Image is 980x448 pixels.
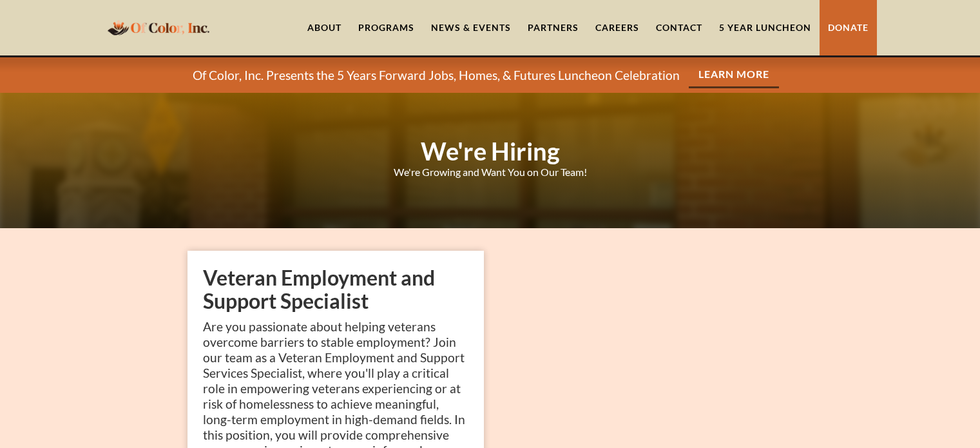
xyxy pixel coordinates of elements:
a: Learn More [689,62,779,88]
h2: Veteran Employment and Support Specialist [203,266,468,313]
p: Of Color, Inc. Presents the 5 Years Forward Jobs, Homes, & Futures Luncheon Celebration [193,68,680,83]
div: We're Growing and Want You on Our Team! [394,166,587,179]
div: Programs [358,21,414,34]
a: home [104,12,213,43]
strong: We're Hiring [421,136,560,166]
